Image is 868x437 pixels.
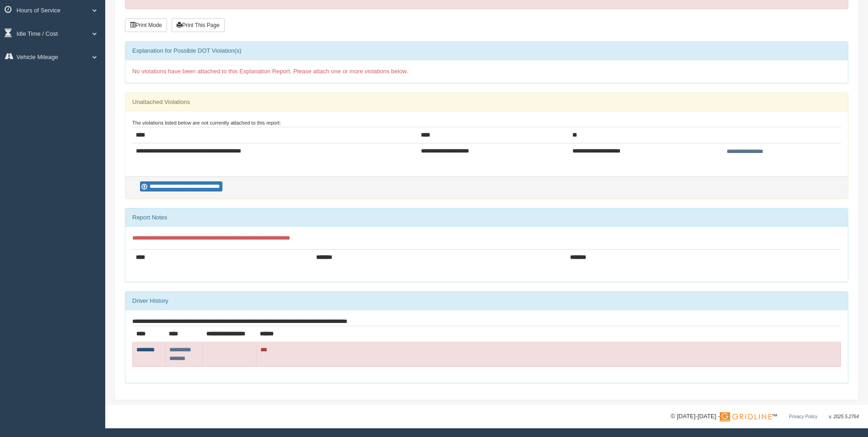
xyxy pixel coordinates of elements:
[125,292,848,310] div: Driver History
[720,412,771,421] img: Gridline
[125,18,167,32] button: Print Mode
[829,414,859,419] span: v. 2025.5.2764
[125,42,848,60] div: Explanation for Possible DOT Violation(s)
[125,93,848,111] div: Unattached Violations
[789,414,817,419] a: Privacy Policy
[125,208,848,227] div: Report Notes
[671,412,859,421] div: © [DATE]-[DATE] - ™
[132,120,281,126] small: The violations listed below are not currently attached to this report:
[132,68,408,75] span: No violations have been attached to this Explanation Report. Please attach one or more violations...
[172,18,225,32] button: Print This Page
